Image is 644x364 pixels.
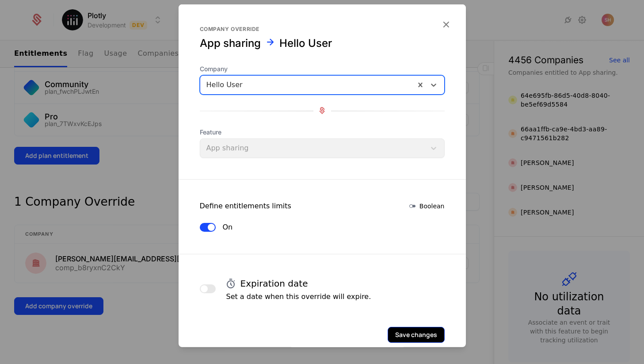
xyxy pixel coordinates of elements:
p: Set a date when this override will expire. [226,291,371,302]
span: Feature [200,127,445,136]
div: Company override [200,25,445,32]
div: Hello User [279,36,332,50]
h4: Expiration date [240,277,308,289]
span: Boolean [419,201,445,210]
span: Company [200,64,445,73]
div: Define entitlements limits [200,200,291,211]
label: On [223,222,233,232]
button: Save changes [388,326,445,342]
div: App sharing [200,36,261,50]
